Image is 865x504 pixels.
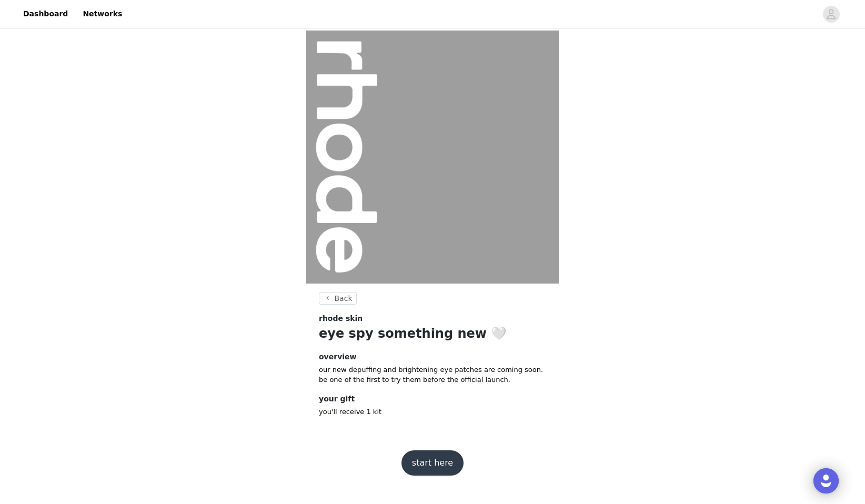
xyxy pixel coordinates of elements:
[401,450,464,476] button: start here
[813,468,839,493] div: Open Intercom Messenger
[319,313,363,324] span: rhode skin
[76,2,128,26] a: Networks
[826,6,836,23] div: avatar
[306,31,559,284] img: campaign image
[319,365,546,385] p: our new depuffing and brightening eye patches are coming soon. be one of the first to try them be...
[319,394,546,405] h4: your gift
[17,2,74,26] a: Dashboard
[319,324,546,343] h1: eye spy something new 🤍
[319,407,546,417] p: you'll receive 1 kit
[319,292,357,305] button: Back
[319,351,546,362] h4: overview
